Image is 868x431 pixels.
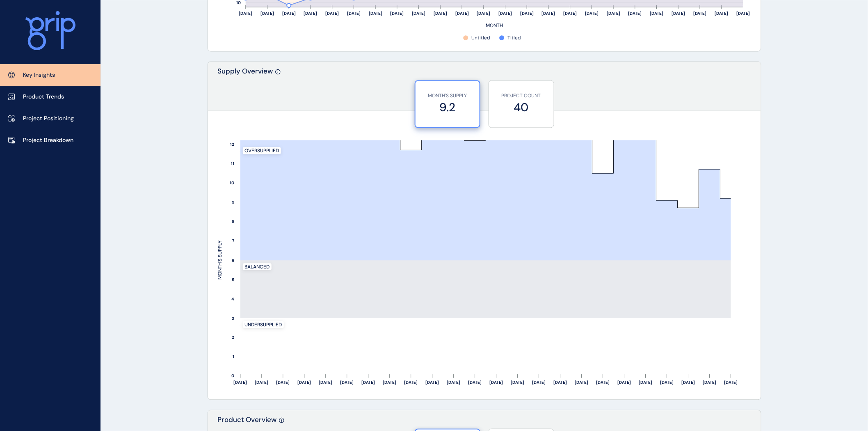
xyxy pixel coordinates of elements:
[542,11,555,16] text: [DATE]
[347,11,361,16] text: [DATE]
[255,380,268,385] text: [DATE]
[369,11,382,16] text: [DATE]
[520,11,534,16] text: [DATE]
[231,161,234,167] text: 11
[554,380,567,385] text: [DATE]
[230,142,234,147] text: 12
[420,93,475,100] p: MONTH'S SUPPLY
[447,380,460,385] text: [DATE]
[232,200,234,205] text: 9
[232,277,234,283] text: 5
[404,380,418,385] text: [DATE]
[383,380,396,385] text: [DATE]
[232,335,234,341] text: 2
[232,258,234,264] text: 6
[319,380,332,385] text: [DATE]
[650,11,664,16] text: [DATE]
[596,380,610,385] text: [DATE]
[23,71,55,79] p: Key Insights
[390,11,404,16] text: [DATE]
[232,219,234,225] text: 8
[455,11,469,16] text: [DATE]
[231,374,234,379] text: 0
[23,115,74,123] p: Project Positioning
[420,100,475,116] label: 9.2
[607,11,620,16] text: [DATE]
[217,241,223,280] text: MONTH'S SUPPLY
[724,380,738,385] text: [DATE]
[236,0,241,6] text: 10
[23,93,64,101] p: Product Trends
[230,181,234,186] text: 10
[498,11,512,16] text: [DATE]
[564,11,577,16] text: [DATE]
[233,355,234,360] text: 1
[628,11,642,16] text: [DATE]
[715,11,729,16] text: [DATE]
[493,93,550,100] p: PROJECT COUNT
[477,11,491,16] text: [DATE]
[486,23,503,29] text: MONTH
[703,380,717,385] text: [DATE]
[737,11,750,16] text: [DATE]
[412,11,425,16] text: [DATE]
[660,380,674,385] text: [DATE]
[361,380,375,385] text: [DATE]
[325,11,339,16] text: [DATE]
[23,136,73,144] p: Project Breakdown
[639,380,653,385] text: [DATE]
[233,380,247,385] text: [DATE]
[672,11,685,16] text: [DATE]
[511,380,524,385] text: [DATE]
[693,11,707,16] text: [DATE]
[434,11,447,16] text: [DATE]
[260,11,274,16] text: [DATE]
[575,380,589,385] text: [DATE]
[682,380,695,385] text: [DATE]
[489,380,503,385] text: [DATE]
[218,67,273,111] p: Supply Overview
[425,380,439,385] text: [DATE]
[618,380,631,385] text: [DATE]
[297,380,311,385] text: [DATE]
[468,380,482,385] text: [DATE]
[493,100,550,116] label: 40
[276,380,290,385] text: [DATE]
[231,297,234,302] text: 4
[239,11,252,16] text: [DATE]
[282,11,296,16] text: [DATE]
[340,380,354,385] text: [DATE]
[304,11,317,16] text: [DATE]
[232,316,234,321] text: 3
[532,380,546,385] text: [DATE]
[232,238,235,244] text: 7
[585,11,598,16] text: [DATE]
